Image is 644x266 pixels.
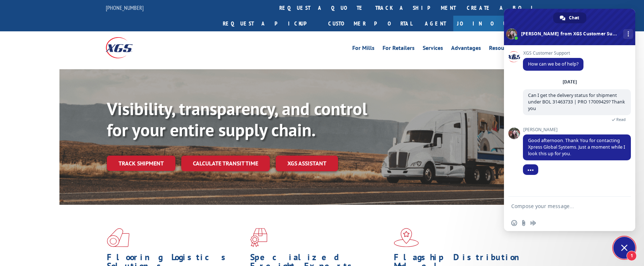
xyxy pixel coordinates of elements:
[553,12,586,23] div: Chat
[107,97,367,141] b: Visibility, transparency, and control for your entire supply chain.
[394,228,419,247] img: xgs-icon-flagship-distribution-model-red
[626,251,637,261] span: 1
[217,16,323,31] a: Request a pickup
[276,156,338,171] a: XGS ASSISTANT
[323,16,418,31] a: Customer Portal
[511,220,517,226] span: Insert an emoji
[423,45,443,53] a: Services
[569,12,579,23] span: Chat
[528,137,625,157] span: Good afternoon. Thank You for contacting Xpress Global Systems. Just a moment while I look this u...
[106,4,144,11] a: [PHONE_NUMBER]
[107,228,129,247] img: xgs-icon-total-supply-chain-intelligence-red
[451,45,481,53] a: Advantages
[383,45,415,53] a: For Retailers
[107,156,175,171] a: Track shipment
[613,237,635,259] div: Close chat
[521,220,527,226] span: Send a file
[250,228,267,247] img: xgs-icon-focused-on-flooring-red
[418,16,453,31] a: Agent
[523,127,631,132] span: [PERSON_NAME]
[563,80,577,84] div: [DATE]
[181,156,270,171] a: Calculate transit time
[453,16,538,31] a: Join Our Team
[616,117,626,122] span: Read
[511,203,612,210] textarea: Compose your message...
[623,29,633,39] div: More channels
[528,61,578,67] span: How can we be of help?
[530,220,536,226] span: Audio message
[352,45,375,53] a: For Mills
[523,51,583,56] span: XGS Customer Support
[489,45,515,53] a: Resources
[528,92,625,112] span: Can I get the delivery status for shipment under BOL 31463733 | PRO 17009429? Thank you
